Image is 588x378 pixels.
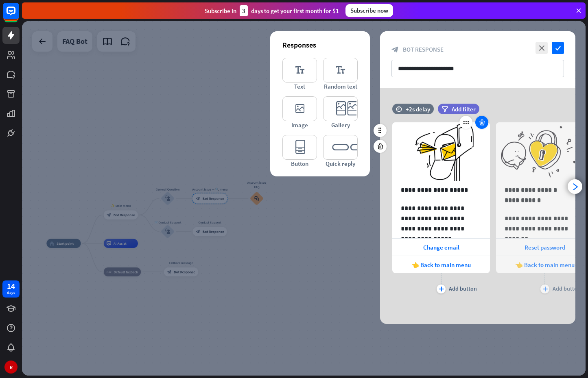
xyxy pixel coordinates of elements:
div: 3 [240,5,248,16]
i: time [396,106,402,112]
span: Bot Response [403,46,444,53]
div: +2s delay [406,105,430,113]
button: Open LiveChat chat widget [7,3,31,28]
i: block_bot_response [391,46,399,53]
a: 14 days [2,280,20,298]
div: Subscribe now [345,4,393,17]
i: arrowhead_right [571,183,579,191]
div: 14 [7,282,15,290]
div: Add button [553,285,581,292]
span: 👈 Back to main menu [515,261,575,269]
div: R [4,361,17,374]
img: preview [392,122,490,181]
i: plus [542,287,548,291]
span: 👈 Back to main menu [411,261,471,269]
div: days [7,290,15,295]
span: Change email [423,243,459,251]
i: filter [442,106,448,112]
div: Add button [449,285,477,292]
i: close [536,42,548,54]
span: Reset password [525,243,565,251]
span: Add filter [452,105,476,113]
i: check [552,42,564,54]
i: plus [439,287,444,291]
div: Subscribe in days to get your first month for $1 [205,5,339,16]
